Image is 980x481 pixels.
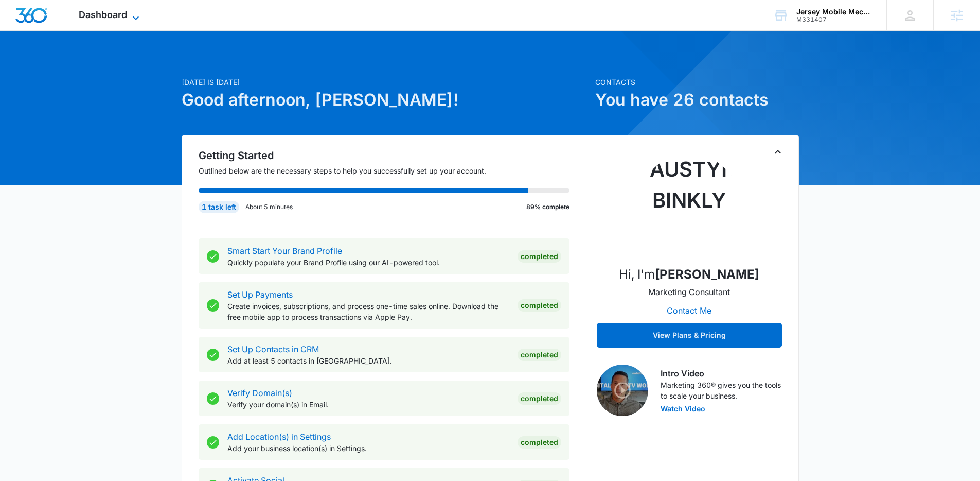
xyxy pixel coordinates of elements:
[595,88,799,112] h1: You have 26 contacts
[227,432,331,442] a: Add Location(s) in Settings
[227,399,509,410] p: Verify your domain(s) in Email.
[656,298,722,323] button: Contact Me
[199,148,582,163] h2: Getting Started
[79,9,127,20] span: Dashboard
[595,77,799,88] p: Contacts
[518,436,561,449] div: Completed
[182,77,589,88] p: [DATE] is [DATE]
[227,257,509,268] p: Quickly populate your Brand Profile using our AI-powered tool.
[597,323,782,348] button: View Plans & Pricing
[227,443,509,454] p: Add your business location(s) in Settings.
[518,349,561,361] div: Completed
[796,8,871,16] div: account name
[227,301,509,322] p: Create invoices, subscriptions, and process one-time sales online. Download the free mobile app t...
[227,388,292,398] a: Verify Domain(s)
[526,202,569,212] p: 89% complete
[245,202,293,212] p: About 5 minutes
[655,267,759,282] strong: [PERSON_NAME]
[661,367,782,380] h3: Intro Video
[619,265,759,284] p: Hi, I'm
[227,344,319,354] a: Set Up Contacts in CRM
[661,380,782,401] p: Marketing 360® gives you the tools to scale your business.
[648,286,730,298] p: Marketing Consultant
[199,201,239,213] div: 1 task left
[518,299,561,312] div: Completed
[518,392,561,405] div: Completed
[518,250,561,263] div: Completed
[227,355,509,366] p: Add at least 5 contacts in [GEOGRAPHIC_DATA].
[597,365,648,416] img: Intro Video
[199,165,582,176] p: Outlined below are the necessary steps to help you successfully set up your account.
[796,16,871,23] div: account id
[661,405,705,413] button: Watch Video
[772,146,784,158] button: Toggle Collapse
[182,88,589,112] h1: Good afternoon, [PERSON_NAME]!
[227,289,293,300] a: Set Up Payments
[227,246,342,256] a: Smart Start Your Brand Profile
[638,154,741,257] img: Austyn Binkly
